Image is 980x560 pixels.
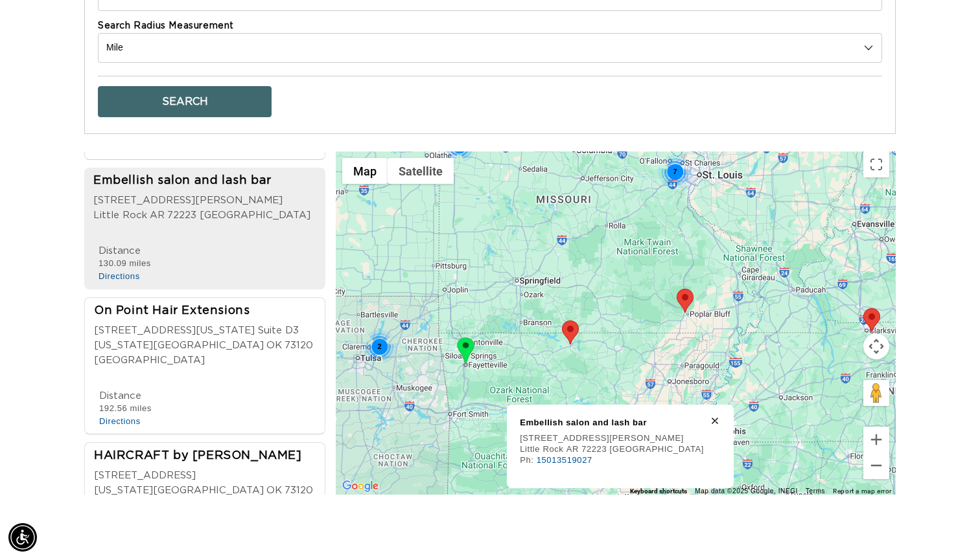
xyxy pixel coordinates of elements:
[520,418,704,429] div: Embellish salon and lash bar
[362,330,397,364] div: 2
[806,487,825,495] a: Terms (opens in new tab)
[8,523,37,552] div: Accessibility Menu
[863,380,889,406] button: Drag Pegman onto the map to open Street View
[99,416,141,426] a: Directions
[94,339,264,353] span: [US_STATE][GEOGRAPHIC_DATA]
[863,427,889,453] button: Zoom in
[99,142,141,151] a: Directions
[94,484,264,498] span: [US_STATE][GEOGRAPHIC_DATA]
[566,444,579,455] span: AR
[99,271,140,281] a: Directions
[863,333,889,359] button: Map camera controls
[99,403,152,414] div: 192.56 miles
[339,478,382,495] img: Google
[266,339,282,353] span: OK
[863,151,889,177] button: Toggle fullscreen view
[150,208,165,223] span: AR
[93,208,147,223] span: Little Rock
[93,173,310,190] div: Embellish salon and lash bar
[94,326,299,335] span: [STREET_ADDRESS][US_STATE] Suite D3
[833,487,892,495] a: Report a map error
[266,484,282,498] span: OK
[94,471,196,480] span: [STREET_ADDRESS]
[94,303,323,320] div: On Point Hair Extensions
[94,448,323,465] div: HAIRCRAFT by [PERSON_NAME]
[520,455,533,465] span: Ph:
[695,487,798,495] span: Map data ©2025 Google, INEGI
[99,246,141,256] span: Distance
[339,478,382,495] a: Open this area in Google Maps (opens a new window)
[915,498,980,560] iframe: Chat Widget
[630,487,687,496] button: Keyboard shortcuts
[99,391,141,401] span: Distance
[342,158,388,184] button: Show street map
[285,484,313,498] span: 73120
[537,455,592,465] a: 15013519027
[520,444,563,455] span: Little Rock
[388,158,454,184] button: Show satellite imagery
[200,208,310,223] span: [GEOGRAPHIC_DATA]
[167,208,196,223] span: 72223
[98,86,272,117] button: Search
[863,453,889,478] button: Zoom out
[285,339,313,353] span: 73120
[94,353,205,368] span: [GEOGRAPHIC_DATA]
[98,20,882,33] label: Search Radius Measurement
[581,444,607,455] span: 72223
[99,258,151,269] div: 130.09 miles
[520,433,684,443] span: [STREET_ADDRESS][PERSON_NAME]
[93,196,283,205] span: [STREET_ADDRESS][PERSON_NAME]
[610,444,705,455] span: [GEOGRAPHIC_DATA]
[659,155,693,190] div: 7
